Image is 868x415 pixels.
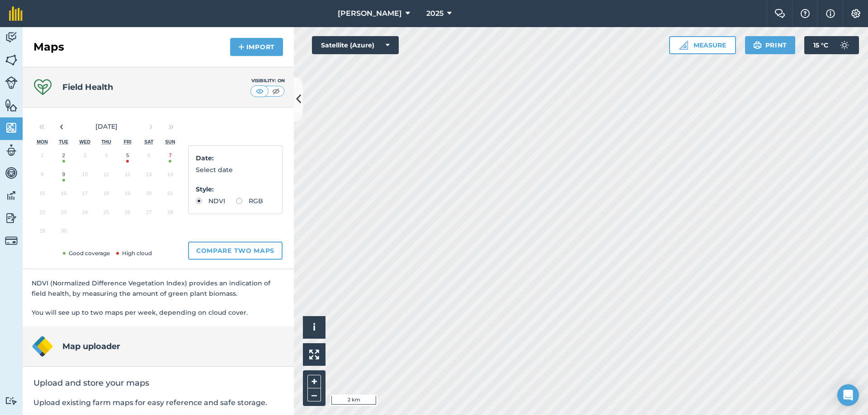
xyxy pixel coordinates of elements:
[160,148,181,167] button: September 7, 2025
[426,8,443,19] span: 2025
[307,375,321,388] button: +
[53,148,74,167] button: September 2, 2025
[95,186,117,205] button: September 18, 2025
[250,77,285,84] div: Visibility: On
[303,316,325,339] button: i
[196,198,225,204] label: NDVI
[745,36,796,54] button: Print
[80,139,91,145] abbr: Wednesday
[61,250,110,256] span: Good coverage
[309,350,319,359] img: Four arrows, one pointing top left, one top right, one bottom right and the last bottom left
[236,198,263,204] label: RGB
[32,148,53,167] button: September 1, 2025
[813,36,828,54] span: 15 ° C
[32,167,53,186] button: September 8, 2025
[144,139,153,145] abbr: Saturday
[160,186,181,205] button: September 21, 2025
[338,8,402,19] span: [PERSON_NAME]
[826,8,835,19] img: svg+xml;base64,PHN2ZyB4bWxucz0iaHR0cDovL3d3dy53My5vcmcvMjAwMC9zdmciIHdpZHRoPSIxNyIgaGVpZ2h0PSIxNy...
[62,81,113,93] h4: Field Health
[238,42,245,52] img: svg+xml;base64,PHN2ZyB4bWxucz0iaHR0cDovL3d3dy53My5vcmcvMjAwMC9zdmciIHdpZHRoPSIxNCIgaGVpZ2h0PSIyNC...
[804,36,859,54] button: 15 °C
[101,139,111,145] abbr: Thursday
[165,139,175,145] abbr: Sunday
[37,139,48,145] abbr: Monday
[5,98,18,112] img: svg+xml;base64,PHN2ZyB4bWxucz0iaHR0cDovL3d3dy53My5vcmcvMjAwMC9zdmciIHdpZHRoPSI1NiIgaGVpZ2h0PSI2MC...
[835,36,854,54] img: svg+xml;base64,PD94bWwgdmVyc2lvbj0iMS4wIiBlbmNvZGluZz0idXRmLTgiPz4KPCEtLSBHZW5lcmF0b3I6IEFkb2JlIE...
[53,167,74,186] button: September 9, 2025
[138,167,160,186] button: September 13, 2025
[32,278,285,298] p: NDVI (Normalized Difference Vegetation Index) provides an indication of field health, by measurin...
[53,224,74,242] button: September 30, 2025
[53,186,74,205] button: September 16, 2025
[188,242,283,260] button: Compare two maps
[117,167,138,186] button: September 12, 2025
[5,396,18,405] img: svg+xml;base64,PD94bWwgdmVyc2lvbj0iMS4wIiBlbmNvZGluZz0idXRmLTgiPz4KPCEtLSBHZW5lcmF0b3I6IEFkb2JlIE...
[160,167,181,186] button: September 14, 2025
[5,234,18,247] img: svg+xml;base64,PD94bWwgdmVyc2lvbj0iMS4wIiBlbmNvZGluZz0idXRmLTgiPz4KPCEtLSBHZW5lcmF0b3I6IEFkb2JlIE...
[5,53,18,67] img: svg+xml;base64,PHN2ZyB4bWxucz0iaHR0cDovL3d3dy53My5vcmcvMjAwMC9zdmciIHdpZHRoPSI1NiIgaGVpZ2h0PSI2MC...
[753,40,762,51] img: svg+xml;base64,PHN2ZyB4bWxucz0iaHR0cDovL3d3dy53My5vcmcvMjAwMC9zdmciIHdpZHRoPSIxOSIgaGVpZ2h0PSIyNC...
[53,205,74,224] button: September 23, 2025
[5,189,18,202] img: svg+xml;base64,PD94bWwgdmVyc2lvbj0iMS4wIiBlbmNvZGluZz0idXRmLTgiPz4KPCEtLSBHZW5lcmF0b3I6IEFkb2JlIE...
[117,205,138,224] button: September 26, 2025
[32,224,53,242] button: September 29, 2025
[313,322,316,333] span: i
[32,205,53,224] button: September 22, 2025
[679,41,688,50] img: Ruler icon
[95,122,118,131] span: [DATE]
[114,250,152,256] span: High cloud
[74,205,95,224] button: September 24, 2025
[32,308,285,317] p: You will see up to two maps per week, depending on cloud cover.
[32,186,53,205] button: September 15, 2025
[307,388,321,401] button: –
[5,211,18,225] img: svg+xml;base64,PD94bWwgdmVyc2lvbj0iMS4wIiBlbmNvZGluZz0idXRmLTgiPz4KPCEtLSBHZW5lcmF0b3I6IEFkb2JlIE...
[95,205,117,224] button: September 25, 2025
[161,117,181,136] button: »
[33,397,283,408] p: Upload existing farm maps for easy reference and safe storage.
[196,165,275,175] p: Select date
[850,9,861,18] img: A cog icon
[837,384,859,406] div: Open Intercom Messenger
[32,117,52,136] button: «
[5,31,18,44] img: svg+xml;base64,PD94bWwgdmVyc2lvbj0iMS4wIiBlbmNvZGluZz0idXRmLTgiPz4KPCEtLSBHZW5lcmF0b3I6IEFkb2JlIE...
[32,336,53,357] img: Map uploader logo
[95,167,117,186] button: September 11, 2025
[124,139,132,145] abbr: Friday
[141,117,161,136] button: ›
[5,121,18,135] img: svg+xml;base64,PHN2ZyB4bWxucz0iaHR0cDovL3d3dy53My5vcmcvMjAwMC9zdmciIHdpZHRoPSI1NiIgaGVpZ2h0PSI2MC...
[117,186,138,205] button: September 19, 2025
[138,186,160,205] button: September 20, 2025
[270,87,282,96] img: svg+xml;base64,PHN2ZyB4bWxucz0iaHR0cDovL3d3dy53My5vcmcvMjAwMC9zdmciIHdpZHRoPSI1MCIgaGVpZ2h0PSI0MC...
[254,87,265,96] img: svg+xml;base64,PHN2ZyB4bWxucz0iaHR0cDovL3d3dy53My5vcmcvMjAwMC9zdmciIHdpZHRoPSI1MCIgaGVpZ2h0PSI0MC...
[138,205,160,224] button: September 27, 2025
[52,117,71,136] button: ‹
[5,166,18,180] img: svg+xml;base64,PD94bWwgdmVyc2lvbj0iMS4wIiBlbmNvZGluZz0idXRmLTgiPz4KPCEtLSBHZW5lcmF0b3I6IEFkb2JlIE...
[5,144,18,157] img: svg+xml;base64,PD94bWwgdmVyc2lvbj0iMS4wIiBlbmNvZGluZz0idXRmLTgiPz4KPCEtLSBHZW5lcmF0b3I6IEFkb2JlIE...
[74,186,95,205] button: September 17, 2025
[71,117,141,136] button: [DATE]
[774,9,785,18] img: Two speech bubbles overlapping with the left bubble in the forefront
[74,148,95,167] button: September 3, 2025
[117,148,138,167] button: September 5, 2025
[160,205,181,224] button: September 28, 2025
[230,38,283,56] button: Import
[62,340,120,353] h4: Map uploader
[196,154,214,162] strong: Date :
[9,6,23,21] img: fieldmargin Logo
[800,9,811,18] img: A question mark icon
[196,185,214,193] strong: Style :
[669,36,736,54] button: Measure
[138,148,160,167] button: September 6, 2025
[312,36,399,54] button: Satellite (Azure)
[33,378,283,388] h2: Upload and store your maps
[59,139,68,145] abbr: Tuesday
[95,148,117,167] button: September 4, 2025
[5,76,18,89] img: svg+xml;base64,PD94bWwgdmVyc2lvbj0iMS4wIiBlbmNvZGluZz0idXRmLTgiPz4KPCEtLSBHZW5lcmF0b3I6IEFkb2JlIE...
[74,167,95,186] button: September 10, 2025
[33,40,64,54] h2: Maps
